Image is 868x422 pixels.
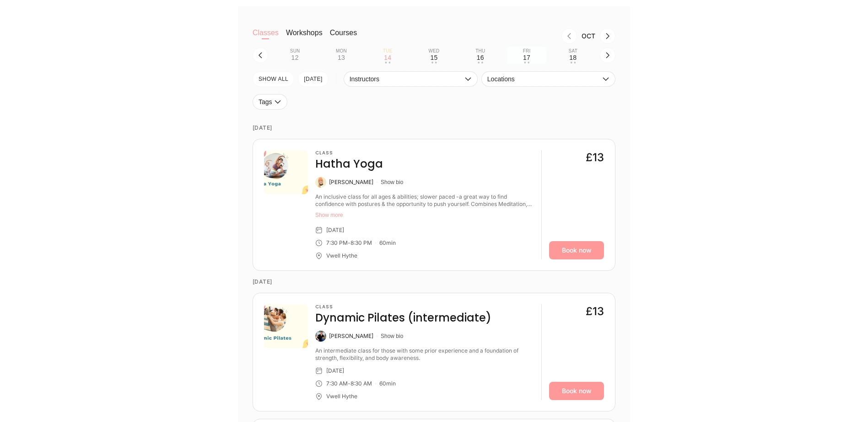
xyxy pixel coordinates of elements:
button: Courses [330,28,357,47]
div: [DATE] [326,367,344,375]
div: Vwell Hythe [326,393,357,400]
div: • • [524,62,529,63]
div: £13 [586,150,604,165]
button: SHOW All [253,71,294,87]
a: Book now [549,241,604,259]
div: 15 [430,54,437,61]
div: • • [570,62,576,63]
div: 60 min [379,380,396,387]
div: Fri [523,48,531,54]
time: [DATE] [253,117,615,139]
div: • • [431,62,437,63]
div: [PERSON_NAME] [329,332,373,340]
div: • • [385,62,390,63]
button: Classes [253,28,279,47]
h4: Dynamic Pilates (intermediate) [315,311,491,325]
span: Instructors [350,75,463,83]
button: Next month, Nov [600,28,615,44]
div: [DATE] [326,227,344,234]
span: Tags [259,98,272,105]
button: Workshops [286,28,323,47]
div: - [348,239,350,247]
button: Show bio [381,179,403,186]
div: An inclusive class for all ages & abilities; slower paced -a great way to find confidence with po... [315,193,534,208]
div: 18 [569,54,577,61]
div: 12 [291,54,299,61]
span: Locations [487,75,600,83]
div: 13 [338,54,345,61]
button: Locations [481,71,615,87]
button: Previous month, Sep [561,28,577,44]
div: Mon [336,48,347,54]
img: Svenja O'Connor [315,331,326,342]
img: Kate Alexander [315,177,326,188]
h3: Class [315,150,383,156]
a: Book now [549,382,604,400]
div: 17 [523,54,530,61]
div: 14 [384,54,391,61]
button: Instructors [344,71,478,87]
div: 60 min [379,239,396,247]
h4: Hatha Yoga [315,157,383,171]
div: An intermediate class for those with some prior experience and a foundation of strength, flexibil... [315,347,534,362]
div: £13 [586,304,604,319]
h3: Class [315,304,491,310]
time: [DATE] [253,271,615,293]
div: 16 [477,54,484,61]
div: [PERSON_NAME] [329,179,373,186]
img: 53d83a91-d805-44ac-b3fe-e193bac87da4.png [264,150,308,194]
div: Sat [569,48,577,54]
div: - [348,380,350,387]
button: Show bio [381,332,403,340]
div: 7:30 PM [326,239,348,247]
div: Tue [383,48,393,54]
button: Show more [315,211,534,219]
div: Vwell Hythe [326,252,357,259]
div: 8:30 AM [350,380,372,387]
div: Sun [290,48,300,54]
button: Tags [253,94,287,110]
nav: Month switch [372,28,615,44]
button: [DATE] [298,71,329,87]
div: • • [478,62,483,63]
div: Month Oct [577,32,600,40]
div: 8:30 PM [350,239,372,247]
div: 7:30 AM [326,380,348,387]
div: Thu [475,48,485,54]
img: ae0a0597-cc0d-4c1f-b89b-51775b502e7a.png [264,304,308,348]
div: Wed [428,48,439,54]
